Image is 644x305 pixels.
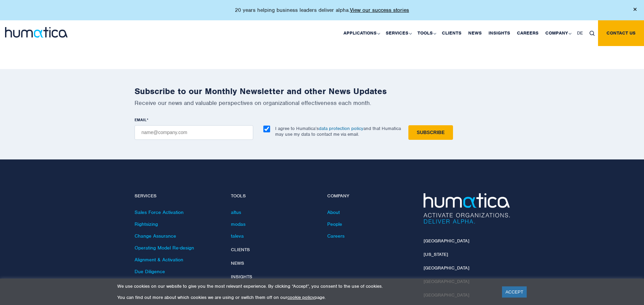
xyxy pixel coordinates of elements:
[135,221,158,227] a: Rightsizing
[502,286,527,298] a: ACCEPT
[135,193,221,199] h4: Services
[350,7,409,14] a: View our success stories
[231,247,250,253] a: Clients
[135,99,510,107] p: Receive our news and valuable perspectives on organizational effectiveness each month.
[485,20,514,46] a: Insights
[135,268,165,275] a: Due Diligence
[135,233,176,239] a: Change Assurance
[424,252,448,257] a: [US_STATE]
[235,7,409,14] p: 20 years helping business leaders deliver alpha.
[465,20,485,46] a: News
[382,20,414,46] a: Services
[135,245,194,251] a: Operating Model Re-design
[5,27,68,38] img: logo
[231,274,252,280] a: Insights
[542,20,574,46] a: Company
[231,193,317,199] h4: Tools
[327,233,344,239] a: Careers
[135,117,147,123] span: EMAIL
[231,260,244,266] a: News
[598,20,644,46] a: Contact us
[438,20,465,46] a: Clients
[117,295,494,300] p: You can find out more about which cookies we are using or switch them off on our page.
[327,209,340,215] a: About
[514,20,542,46] a: Careers
[287,295,314,300] a: cookie policy
[424,193,510,224] img: Humatica
[263,126,270,132] input: I agree to Humatica’sdata protection policyand that Humatica may use my data to contact me via em...
[408,125,453,140] input: Subscribe
[577,30,583,36] span: DE
[574,20,586,46] a: DE
[231,209,241,215] a: altus
[590,31,595,36] img: search_icon
[135,125,253,140] input: name@company.com
[414,20,438,46] a: Tools
[231,221,245,227] a: modas
[135,257,183,263] a: Alignment & Activation
[275,126,401,137] p: I agree to Humatica’s and that Humatica may use my data to contact me via email.
[231,233,244,239] a: taleva
[340,20,382,46] a: Applications
[327,221,342,227] a: People
[424,265,469,271] a: [GEOGRAPHIC_DATA]
[327,193,413,199] h4: Company
[135,86,510,96] h2: Subscribe to our Monthly Newsletter and other News Updates
[319,126,363,131] a: data protection policy
[117,283,494,289] p: We use cookies on our website to give you the most relevant experience. By clicking “Accept”, you...
[424,238,469,244] a: [GEOGRAPHIC_DATA]
[135,209,184,215] a: Sales Force Activation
